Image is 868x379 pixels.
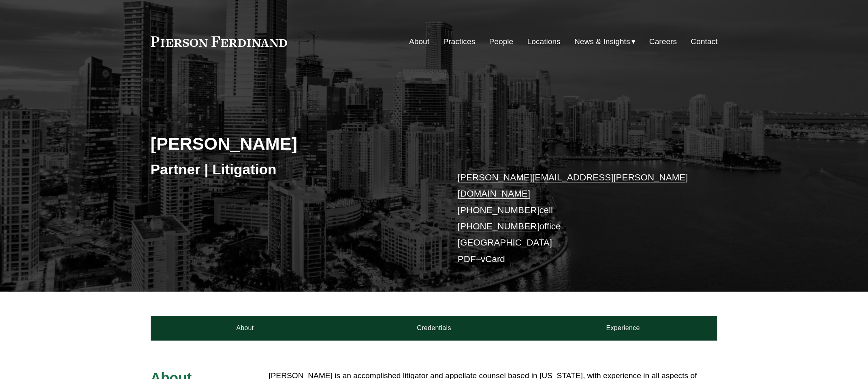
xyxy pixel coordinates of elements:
[529,316,718,340] a: Experience
[691,34,717,49] a: Contact
[489,34,514,49] a: People
[151,133,434,154] h2: [PERSON_NAME]
[574,35,630,49] span: News & Insights
[458,172,688,199] a: [PERSON_NAME][EMAIL_ADDRESS][PERSON_NAME][DOMAIN_NAME]
[458,221,540,231] a: [PHONE_NUMBER]
[574,34,636,49] a: folder dropdown
[527,34,561,49] a: Locations
[339,316,529,340] a: Credentials
[458,205,540,215] a: [PHONE_NUMBER]
[481,254,505,264] a: vCard
[151,161,434,178] h3: Partner | Litigation
[458,169,694,267] p: cell office [GEOGRAPHIC_DATA] –
[409,34,429,49] a: About
[151,316,340,340] a: About
[443,34,475,49] a: Practices
[649,34,677,49] a: Careers
[458,254,476,264] a: PDF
